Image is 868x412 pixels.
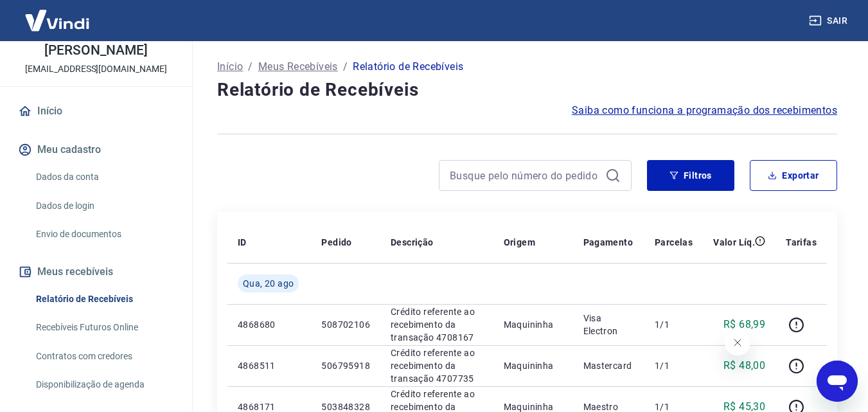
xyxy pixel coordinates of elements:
p: 4868680 [238,318,301,331]
p: / [343,59,348,75]
p: 506795918 [321,359,370,372]
p: R$ 68,99 [723,317,765,332]
a: Disponibilização de agenda [31,372,177,398]
p: 1/1 [655,318,693,331]
p: 4868511 [238,359,301,372]
input: Busque pelo número do pedido [450,166,600,185]
p: ID [238,236,247,249]
p: Pagamento [583,236,633,249]
a: Dados da conta [31,164,177,190]
button: Meu cadastro [15,136,177,164]
img: Vindi [15,1,99,40]
p: Tarifas [786,236,817,249]
p: Descrição [391,236,434,249]
iframe: Fechar mensagem [725,330,750,355]
a: Saiba como funciona a programação dos recebimentos [572,103,837,118]
p: Maquininha [504,318,563,331]
a: Meus Recebíveis [258,59,338,75]
p: [PERSON_NAME] [44,44,147,57]
a: Contratos com credores [31,343,177,370]
p: Crédito referente ao recebimento da transação 4707735 [391,346,483,385]
p: Visa Electron [583,312,634,337]
p: Relatório de Recebíveis [353,59,463,75]
button: Meus recebíveis [15,258,177,286]
span: Olá! Precisa de ajuda? [8,9,108,19]
span: Qua, 20 ago [243,277,294,290]
p: Parcelas [655,236,693,249]
a: Envio de documentos [31,221,177,247]
p: Maquininha [504,359,563,372]
a: Início [15,97,177,125]
p: [EMAIL_ADDRESS][DOMAIN_NAME] [25,62,167,76]
iframe: Botão para abrir a janela de mensagens [817,361,858,402]
h4: Relatório de Recebíveis [217,77,837,103]
a: Início [217,59,243,75]
p: Origem [504,236,535,249]
p: Pedido [321,236,351,249]
p: / [248,59,252,75]
p: 508702106 [321,318,370,331]
p: R$ 48,00 [723,358,765,373]
a: Recebíveis Futuros Online [31,314,177,341]
p: Valor Líq. [713,236,755,249]
p: 1/1 [655,359,693,372]
a: Dados de login [31,193,177,219]
p: Crédito referente ao recebimento da transação 4708167 [391,305,483,344]
p: Mastercard [583,359,634,372]
a: Relatório de Recebíveis [31,286,177,312]
button: Sair [806,9,853,33]
button: Filtros [647,160,734,191]
button: Exportar [750,160,837,191]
